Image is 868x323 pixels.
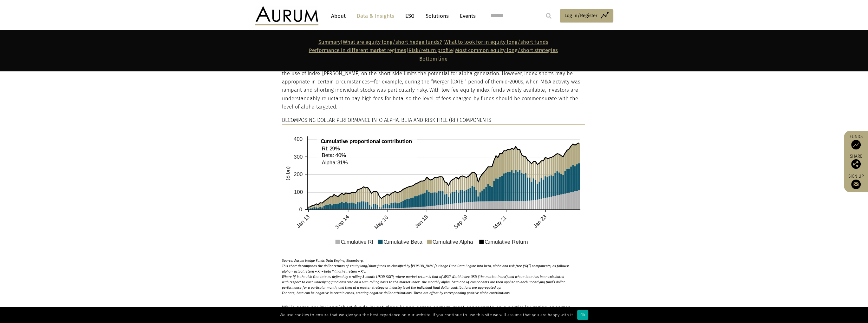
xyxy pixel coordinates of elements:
[343,39,442,45] a: What are equity long/short hedge funds?
[457,10,476,22] a: Events
[282,255,570,296] p: Source: Aurum Hedge Funds Data Engine, Bloomberg. This chart decomposes the dollar returns of equ...
[354,10,397,22] a: Data & Insights
[282,53,585,111] p: While both the long and short sides of portfolios can be sources of alpha, the returns of higher ...
[847,134,865,149] a: Funds
[851,140,861,149] img: Access Funds
[255,6,318,25] img: Aurum
[560,9,613,23] a: Log in/Register
[318,39,341,45] a: Summary
[565,12,597,19] span: Log in/Register
[499,79,523,85] span: mid-2000s
[847,154,865,169] div: Share
[419,56,447,62] a: Bottom line
[402,10,418,22] a: ESG
[309,39,558,62] strong: | | | |
[851,159,861,169] img: Share this post
[847,174,865,189] a: Sign up
[309,47,406,53] a: Performance in different market regimes
[577,310,588,320] div: Ok
[444,39,548,45] a: What to look for in equity long/short funds
[455,47,558,53] a: Most common equity long/short strategies
[282,116,585,125] p: DECOMPOSING DOLLAR PERFORMANCE INTO ALPHA, BETA AND RISK FREE (RF) COMPONENTS
[542,10,555,22] input: Submit
[422,10,452,22] a: Solutions
[328,10,349,22] a: About
[851,180,861,189] img: Sign up to our newsletter
[408,47,453,53] a: Risk/return profile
